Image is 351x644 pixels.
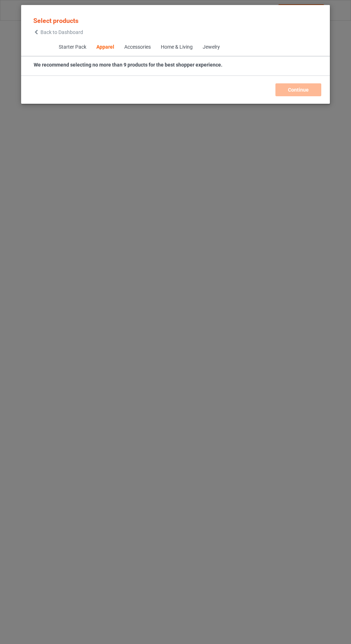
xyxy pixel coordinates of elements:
div: Home & Living [160,44,192,51]
div: Apparel [96,44,114,51]
span: Back to Dashboard [40,29,83,35]
div: Accessories [124,44,150,51]
span: Starter Pack [53,39,91,56]
strong: We recommend selecting no more than 9 products for the best shopper experience. [34,62,222,68]
span: Select products [33,17,78,24]
div: Jewelry [202,44,220,51]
